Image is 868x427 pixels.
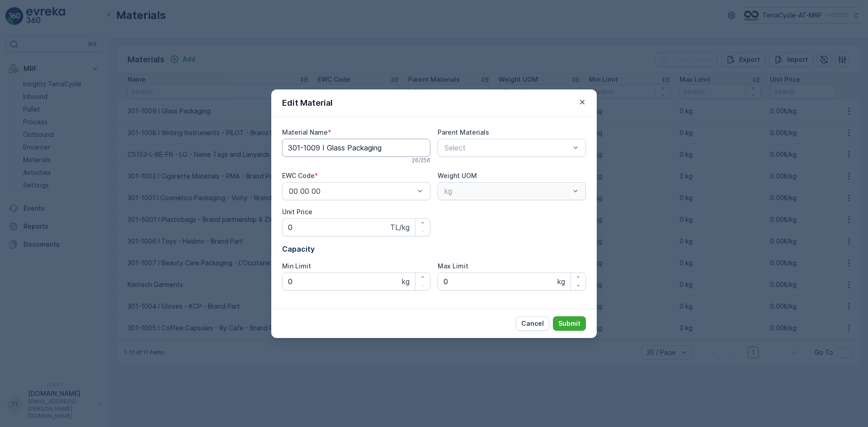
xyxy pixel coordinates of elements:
label: Min Limit [282,262,311,270]
p: Select [444,142,570,153]
p: Submit [558,319,580,328]
p: Cancel [521,319,544,328]
p: Capacity [282,244,586,254]
p: Edit Material [282,97,333,109]
button: Submit [553,316,586,331]
label: Weight UOM [438,172,477,179]
button: Cancel [516,316,549,331]
label: Parent Materials [438,128,489,136]
p: 26 / 256 [412,157,430,164]
label: Material Name [282,128,328,136]
p: kg [557,276,565,287]
label: Max Limit [438,262,468,270]
p: TL/kg [390,222,410,233]
label: Unit Price [282,208,312,216]
p: kg [402,276,410,287]
label: EWC Code [282,172,315,179]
